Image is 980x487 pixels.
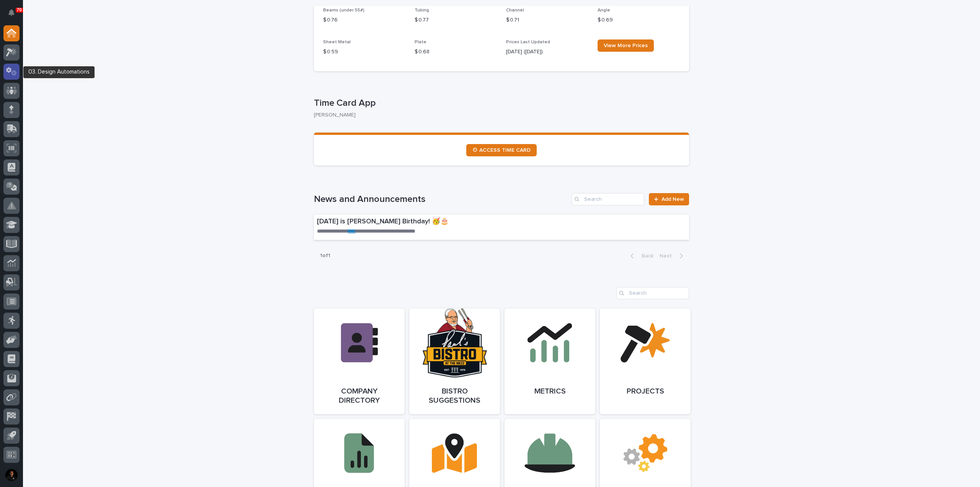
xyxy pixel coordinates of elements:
[637,253,653,259] span: Back
[660,253,676,259] span: Next
[472,148,531,153] span: ⏲ ACCESS TIME CARD
[598,8,610,13] span: Angle
[409,308,500,414] a: Bistro Suggestions
[415,48,497,56] p: $ 0.68
[415,16,497,24] p: $ 0.77
[415,8,429,13] span: Tubing
[10,9,20,21] div: Notifications70
[657,253,689,259] button: Next
[661,197,684,202] span: Add New
[604,43,648,48] span: View More Prices
[323,48,405,56] p: $ 0.59
[649,193,689,205] a: Add New
[624,253,657,259] button: Back
[314,308,405,414] a: Company Directory
[616,287,689,299] input: Search
[506,8,524,13] span: Channel
[506,48,588,56] p: [DATE] ([DATE])
[323,8,364,13] span: Beams (under 55#)
[314,246,336,265] p: 1 of 1
[415,40,426,44] span: Plate
[17,7,22,13] p: 70
[3,5,20,21] button: Notifications
[466,144,537,156] a: ⏲ ACCESS TIME CARD
[600,308,691,414] a: Projects
[3,467,20,483] button: users-avatar
[314,98,686,109] p: Time Card App
[314,194,568,205] h1: News and Announcements
[314,112,683,118] p: [PERSON_NAME]
[506,40,550,44] span: Prices Last Updated
[572,193,644,205] input: Search
[598,16,680,24] p: $ 0.69
[598,39,654,52] a: View More Prices
[505,308,595,414] a: Metrics
[506,16,588,24] p: $ 0.71
[323,16,405,24] p: $ 0.76
[317,218,572,226] p: [DATE] is [PERSON_NAME] Birthday! 🥳🎂
[323,40,351,44] span: Sheet Metal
